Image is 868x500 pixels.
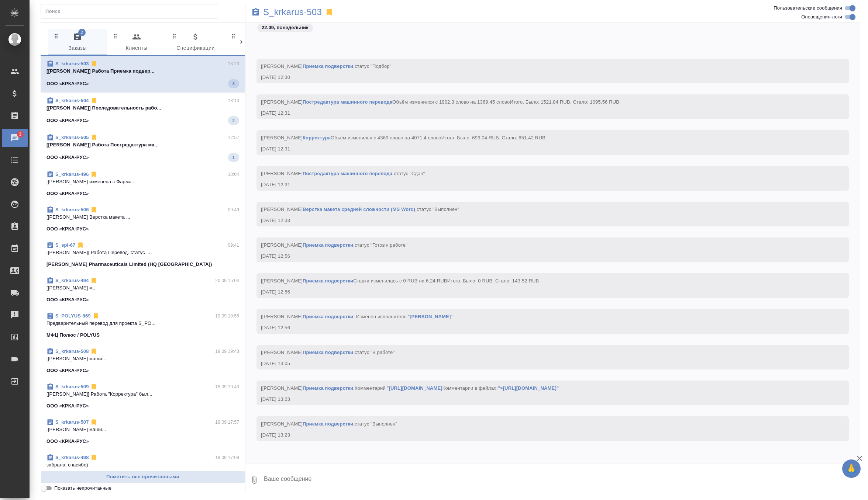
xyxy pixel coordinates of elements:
[41,449,245,485] div: S_krkarus-49819.09 17:09забрала, спасибо)ООО «КРКА-РУС»
[41,93,245,129] div: S_krkarus-50413:13[[PERSON_NAME]] Последовательность рабо...ООО «КРКА-РУС»2
[41,272,245,308] div: S_krkarus-49420.09 15:04[[PERSON_NAME] м...ООО «КРКА-РУС»
[46,225,89,233] p: ООО «КРКА-РУС»
[46,154,89,161] p: ООО «КРКА-РУС»
[46,320,239,327] p: Предварительный перевод для проекта S_PO...
[228,60,239,67] p: 13:23
[46,178,239,185] p: [[PERSON_NAME] изменена с Фарма...
[77,242,84,249] svg: Отписаться
[46,104,239,112] p: [[PERSON_NAME]] Последовательность рабо...
[261,278,539,284] span: [[PERSON_NAME] Ставка изменилась с 0 RUB на 6.24 RUB
[303,421,353,427] a: Приемка подверстки
[303,171,392,176] a: Постредактура машинного перевода
[41,308,245,343] div: S_POLYUS-86919.09 19:55Предварительный перевод для проекта S_PO...МФЦ Полюс / POLYUS
[263,8,322,16] a: S_krkarus-503
[41,471,245,483] button: Пометить все прочитанными
[389,385,442,391] a: [URL][DOMAIN_NAME]
[55,61,89,66] a: S_krkarus-503
[46,190,89,197] p: ООО «КРКА-РУС»
[55,419,89,425] a: S_krkarus-507
[303,63,353,69] a: Приемка подверстки
[261,99,619,105] span: [[PERSON_NAME] Объём изменился с 1902.3 слово на 1369.45 слово
[261,63,391,69] span: [[PERSON_NAME] .
[408,314,452,319] span: " "
[303,206,415,212] a: Верстка макета средней сложности (MS Word)
[53,32,60,39] svg: Зажми и перетащи, чтобы поменять порядок вкладок
[55,455,89,460] a: S_krkarus-498
[261,135,545,140] span: [[PERSON_NAME] Объём изменился с 4369 слово на 4071.4 слово
[228,97,239,104] p: 13:13
[215,454,239,461] p: 19.09 17:09
[261,324,823,331] div: [DATE] 12:56
[801,13,842,21] span: Оповещения-логи
[261,217,823,224] div: [DATE] 12:33
[55,171,89,177] a: S_krkarus-496
[303,314,353,319] a: Приемка подверстки
[46,331,100,339] p: МФЦ Полюс / POLYUS
[46,296,89,303] p: ООО «КРКА-РУС»
[215,383,239,390] p: 19.09 19:40
[46,117,89,124] p: ООО «КРКА-РУС»
[303,99,392,105] a: Постредактура машинного перевода
[52,32,103,53] span: Заказы
[261,171,425,176] span: [[PERSON_NAME] .
[394,171,425,176] span: статус "Сдан"
[510,99,619,105] span: Итого. Было: 1521.84 RUB. Стало: 1095.56 RUB
[46,426,239,433] p: [[PERSON_NAME] маши...
[90,134,98,141] svg: Отписаться
[41,129,245,166] div: S_krkarus-50512:57[[PERSON_NAME]] Работа Постредактура ма...ООО «КРКА-РУС»1
[46,261,212,268] p: [PERSON_NAME] Pharmaceuticals Limited (HQ [GEOGRAPHIC_DATA])
[261,288,823,296] div: [DATE] 12:56
[228,154,239,161] span: 1
[90,97,98,104] svg: Отписаться
[46,402,89,410] p: ООО «КРКА-РУС»
[842,459,861,478] button: 🙏
[261,74,823,81] div: [DATE] 12:30
[303,135,331,140] a: Корректура
[261,421,397,427] span: [[PERSON_NAME] .
[41,414,245,449] div: S_krkarus-50719.09 17:57[[PERSON_NAME] маши...ООО «КРКА-РУС»
[228,117,239,124] span: 2
[261,350,395,355] span: [[PERSON_NAME] .
[261,396,823,403] div: [DATE] 13:23
[14,131,26,138] span: 3
[228,242,239,249] p: 09:41
[355,421,397,427] span: статус "Выполнен"
[46,355,239,362] p: [[PERSON_NAME] маши...
[46,390,239,398] p: [[PERSON_NAME]] Работа "Корректура" был...
[55,135,89,140] a: S_krkarus-505
[46,367,89,374] p: ООО «КРКА-РУС»
[417,206,459,212] span: статус "Выполнен"
[261,385,559,391] span: [[PERSON_NAME] .
[303,278,353,284] a: Приемка подверстки
[215,419,239,426] p: 19.09 17:57
[55,313,91,319] a: S_POLYUS-869
[41,237,245,272] div: S_spl-6709:41[[PERSON_NAME]] Работа Перевод. статус ...[PERSON_NAME] Pharmaceuticals Limited (HQ ...
[261,242,407,248] span: [[PERSON_NAME] .
[228,171,239,178] p: 10:04
[46,213,239,221] p: [[PERSON_NAME] Верстка макета ...
[111,32,162,53] span: Клиенты
[261,431,823,439] div: [DATE] 13:23
[46,80,89,87] p: ООО «КРКА-РУС»
[355,385,559,391] span: Комментарий " Комментарии в файлах:
[171,32,178,39] svg: Зажми и перетащи, чтобы поменять порядок вкладок
[410,314,451,319] a: [PERSON_NAME]
[90,348,97,355] svg: Отписаться
[41,56,245,93] div: S_krkarus-50313:23[[PERSON_NAME]] Работа Приемка подвер...ООО «КРКА-РУС»8
[261,253,823,260] div: [DATE] 12:56
[355,242,407,248] span: статус "Готов к работе"
[261,110,823,117] div: [DATE] 12:31
[261,206,459,212] span: [[PERSON_NAME] .
[261,181,823,188] div: [DATE] 12:31
[90,206,97,213] svg: Отписаться
[46,249,239,256] p: [[PERSON_NAME]] Работа Перевод. статус ...
[90,277,97,284] svg: Отписаться
[355,63,391,69] span: статус "Подбор"
[355,350,395,355] span: статус "В работе"
[54,485,111,492] span: Показать непрочитанные
[46,67,239,75] p: [[PERSON_NAME]] Работа Приемка подвер...
[92,312,100,320] svg: Отписаться
[55,384,89,389] a: S_krkarus-509
[228,80,239,87] span: 8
